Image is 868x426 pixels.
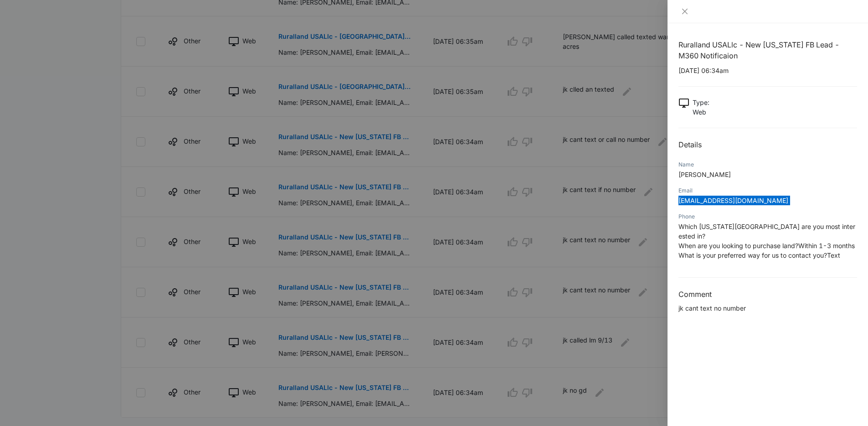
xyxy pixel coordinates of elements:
[678,187,857,195] div: Email
[678,289,857,300] h3: Comment
[678,7,691,16] button: Close
[678,197,788,204] span: [EMAIL_ADDRESS][DOMAIN_NAME]
[678,161,857,169] div: Name
[678,242,855,249] span: When are you looking to purchase land?Within 1-3 months
[693,98,709,107] p: Type :
[678,66,857,75] p: [DATE] 06:34am
[678,213,857,221] div: Phone
[681,8,688,15] span: close
[678,39,857,61] h1: Ruralland USALlc - New [US_STATE] FB Lead - M360 Notificaion
[693,107,709,117] p: Web
[678,303,857,313] p: jk cant text no number
[678,139,857,150] h2: Details
[678,171,731,178] span: [PERSON_NAME]
[678,223,855,240] span: Which [US_STATE][GEOGRAPHIC_DATA] are you most interested in?
[678,251,840,259] span: What is your preferred way for us to contact you?Text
